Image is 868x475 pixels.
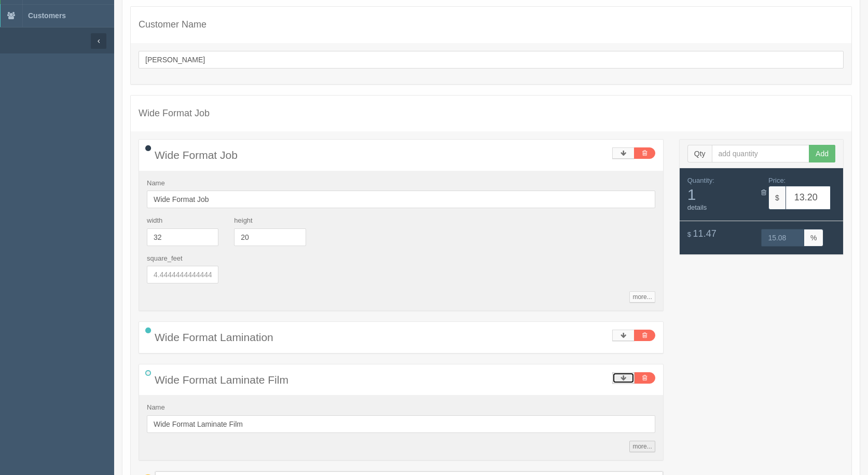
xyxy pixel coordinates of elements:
input: add quantity [712,145,810,162]
input: Name [147,191,655,208]
a: more... [629,441,655,452]
label: Name [147,403,165,413]
label: width [147,216,162,226]
h4: Customer Name [139,20,844,30]
span: $ [768,186,786,210]
span: Customers [28,11,66,20]
label: Name [147,179,165,188]
a: more... [629,291,655,303]
span: 1 [687,186,754,203]
span: Price: [768,177,786,184]
span: Qty [687,145,712,162]
span: % [804,229,823,247]
span: Wide Format Lamination [155,331,273,343]
span: Wide Format Laminate Film [155,374,288,386]
span: $ [687,230,691,238]
a: details [687,203,707,211]
span: Wide Format Job [155,149,238,161]
h4: Wide Format Job [139,108,844,119]
label: square_feet [147,254,183,264]
button: Add [809,145,835,162]
input: Name [147,415,655,433]
label: height [234,216,252,226]
input: 4.444444444444445 [147,266,218,283]
span: 11.47 [693,228,717,239]
span: Quantity: [687,177,714,184]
